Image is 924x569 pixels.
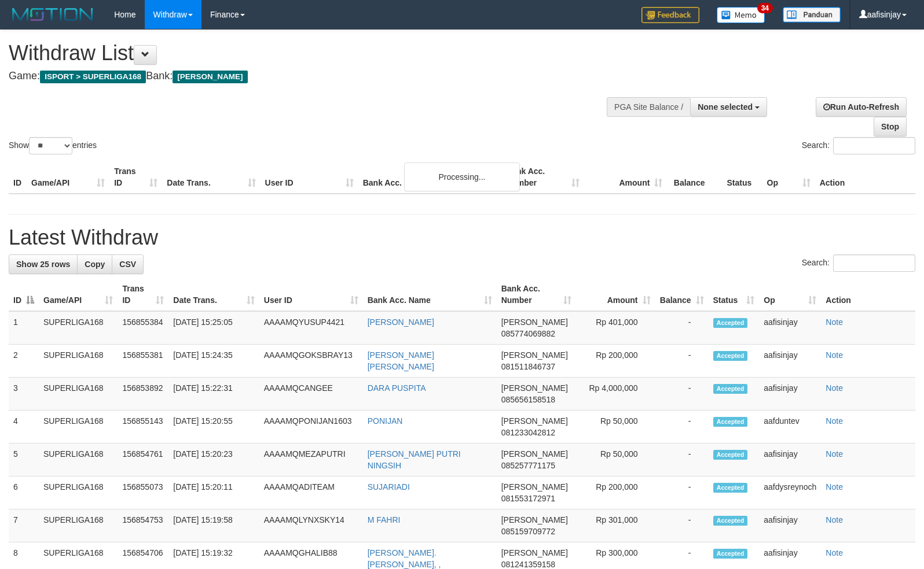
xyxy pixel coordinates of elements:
td: - [655,411,709,444]
a: Note [826,482,843,492]
span: Copy 081553172971 to clipboard [501,494,555,503]
span: Accepted [713,483,748,493]
a: Note [826,449,843,459]
td: - [655,476,709,509]
td: 3 [9,378,39,411]
td: 156855073 [118,476,168,509]
td: SUPERLIGA168 [39,411,118,444]
td: [DATE] 15:20:11 [168,476,259,509]
a: PONIJAN [368,416,403,426]
td: SUPERLIGA168 [39,476,118,509]
th: Action [815,161,915,194]
span: [PERSON_NAME] [501,350,568,360]
td: Rp 301,000 [576,509,655,542]
th: Balance: activate to sort column ascending [655,278,709,311]
span: [PERSON_NAME] [501,548,568,557]
a: [PERSON_NAME] [PERSON_NAME] [368,350,434,371]
span: [PERSON_NAME] [501,449,568,459]
td: aafisinjay [759,311,821,345]
th: Bank Acc. Number: activate to sort column ascending [497,278,576,311]
a: M FAHRI [368,515,401,524]
td: AAAAMQYUSUP4421 [259,311,363,345]
td: 7 [9,509,39,542]
td: SUPERLIGA168 [39,444,118,476]
td: [DATE] 15:19:58 [168,509,259,542]
th: Bank Acc. Number [501,161,584,194]
h4: Game: Bank: [9,71,604,82]
th: Game/API: activate to sort column ascending [39,278,118,311]
span: [PERSON_NAME] [173,71,247,83]
td: Rp 50,000 [576,444,655,476]
a: Note [826,515,843,524]
td: - [655,378,709,411]
a: Note [826,383,843,393]
a: Note [826,317,843,327]
span: Accepted [713,450,748,460]
a: Note [826,350,843,360]
td: Rp 4,000,000 [576,378,655,411]
td: AAAAMQGOKSBRAY13 [259,345,363,378]
span: [PERSON_NAME] [501,416,568,426]
span: Accepted [713,384,748,394]
td: aafduntev [759,411,821,444]
td: Rp 50,000 [576,411,655,444]
img: MOTION_logo.png [9,6,97,23]
span: Accepted [713,516,748,526]
th: ID: activate to sort column descending [9,278,39,311]
select: Showentries [29,137,72,154]
td: aafdysreynoch [759,476,821,509]
th: Status: activate to sort column ascending [709,278,760,311]
span: 34 [757,3,773,13]
span: Copy 085774069882 to clipboard [501,329,555,338]
td: 2 [9,345,39,378]
span: Copy 081241359158 to clipboard [501,560,555,569]
span: Copy 081233042812 to clipboard [501,428,555,437]
td: - [655,345,709,378]
td: aafisinjay [759,509,821,542]
td: 156854761 [118,444,168,476]
td: SUPERLIGA168 [39,509,118,542]
td: 156855143 [118,411,168,444]
a: CSV [112,254,144,274]
th: Amount: activate to sort column ascending [576,278,655,311]
a: Run Auto-Refresh [816,97,907,117]
td: AAAAMQMEZAPUTRI [259,444,363,476]
td: aafisinjay [759,345,821,378]
button: None selected [690,97,767,117]
td: - [655,311,709,345]
span: ISPORT > SUPERLIGA168 [40,71,146,83]
span: [PERSON_NAME] [501,482,568,492]
a: Copy [77,254,112,274]
td: AAAAMQPONIJAN1603 [259,411,363,444]
h1: Withdraw List [9,42,604,65]
td: 1 [9,311,39,345]
th: User ID [261,161,358,194]
th: Action [821,278,915,311]
th: Date Trans. [162,161,260,194]
td: 156853892 [118,378,168,411]
td: Rp 200,000 [576,476,655,509]
th: Bank Acc. Name: activate to sort column ascending [363,278,497,311]
th: Balance [667,161,722,194]
span: Copy 085656158518 to clipboard [501,395,555,404]
td: 5 [9,444,39,476]
td: - [655,509,709,542]
a: SUJARIADI [368,482,410,492]
span: Show 25 rows [16,260,70,269]
td: [DATE] 15:22:31 [168,378,259,411]
th: Amount [584,161,667,194]
a: Note [826,416,843,426]
a: DARA PUSPITA [368,383,426,393]
th: Op [762,161,815,194]
span: Accepted [713,417,748,427]
td: 156854753 [118,509,168,542]
a: [PERSON_NAME] PUTRI NINGSIH [368,449,461,470]
span: Copy 081511846737 to clipboard [501,362,555,371]
span: [PERSON_NAME] [501,383,568,393]
td: AAAAMQCANGEE [259,378,363,411]
span: None selected [698,102,753,112]
th: Trans ID [109,161,162,194]
a: Stop [874,117,907,136]
a: [PERSON_NAME] [368,317,434,327]
span: Accepted [713,318,748,328]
